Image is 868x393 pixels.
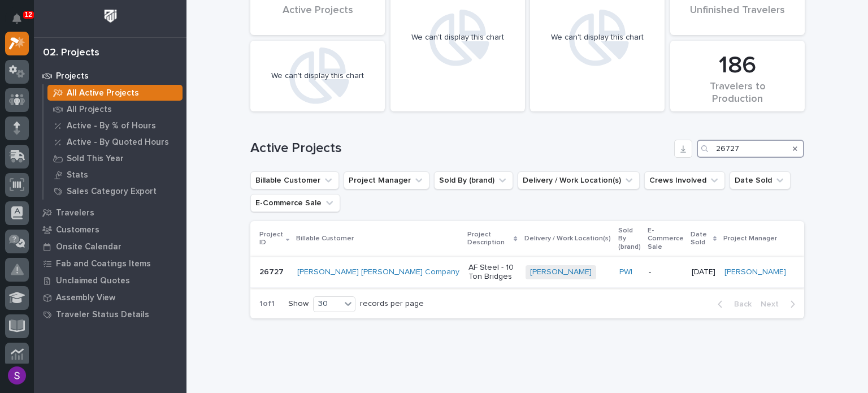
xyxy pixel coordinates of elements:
button: users-avatar [5,364,29,387]
button: Back [709,299,756,309]
div: We can't display this chart [411,33,504,42]
a: Onsite Calendar [34,238,186,255]
p: Show [288,299,309,309]
span: Back [727,299,752,309]
a: All Projects [44,101,186,117]
button: Sold By (brand) [434,171,513,189]
h1: Active Projects [250,140,670,157]
button: E-Commerce Sale [250,194,340,212]
a: [PERSON_NAME] [530,267,592,277]
a: Active - By Quoted Hours [44,134,186,150]
p: records per page [360,299,424,309]
a: Sold This Year [44,150,186,166]
p: Projects [56,71,89,81]
a: Customers [34,221,186,238]
p: Fab and Coatings Items [56,259,151,269]
a: Projects [34,67,186,84]
p: AF Steel - 10 Ton Bridges [468,263,516,282]
p: 12 [25,11,32,19]
a: [PERSON_NAME] [PERSON_NAME] Company [297,267,459,277]
tr: 2672726727 [PERSON_NAME] [PERSON_NAME] Company AF Steel - 10 Ton Bridges[PERSON_NAME] PWI -[DATE]... [250,257,804,287]
button: Crews Involved [644,171,725,189]
p: Active - By % of Hours [67,121,156,131]
div: We can't display this chart [271,71,364,81]
button: Delivery / Work Location(s) [518,171,640,189]
a: All Active Projects [44,85,186,101]
button: Next [756,299,804,309]
p: Date Sold [691,228,710,249]
button: Notifications [5,7,29,31]
p: Unclaimed Quotes [56,276,130,286]
p: Travelers [56,208,94,218]
a: Traveler Status Details [34,306,186,323]
p: Project ID [259,228,283,249]
p: Sold By (brand) [618,224,641,253]
p: 1 of 1 [250,290,284,318]
p: Customers [56,225,99,235]
p: Project Manager [723,232,777,245]
a: Fab and Coatings Items [34,255,186,272]
div: 30 [314,298,341,310]
div: We can't display this chart [551,33,644,42]
p: All Active Projects [67,88,139,98]
a: Assembly View [34,289,186,306]
p: Delivery / Work Location(s) [524,232,611,245]
p: Traveler Status Details [56,310,149,320]
a: Sales Category Export [44,183,186,199]
div: Notifications12 [14,14,29,32]
p: 26727 [259,265,286,277]
p: Stats [67,170,88,180]
div: Unfinished Travelers [689,5,785,28]
img: Workspace Logo [100,6,121,27]
a: PWI [619,267,632,277]
p: Project Description [467,228,511,249]
button: Date Sold [730,171,791,189]
p: Onsite Calendar [56,242,121,252]
a: Stats [44,167,186,183]
div: 02. Projects [43,47,99,59]
p: Active - By Quoted Hours [67,137,169,148]
div: 186 [689,51,785,80]
div: Active Projects [270,5,366,28]
div: Travelers to Production [689,81,785,105]
a: [PERSON_NAME] [724,267,786,277]
p: Sales Category Export [67,187,157,197]
p: E-Commerce Sale [648,224,684,253]
p: - [649,267,683,277]
a: Active - By % of Hours [44,118,186,133]
p: Billable Customer [296,232,354,245]
button: Project Manager [344,171,429,189]
button: Billable Customer [250,171,339,189]
p: Sold This Year [67,154,124,164]
span: Next [761,299,785,309]
p: All Projects [67,105,112,115]
a: Travelers [34,204,186,221]
p: Assembly View [56,293,115,303]
input: Search [697,140,804,158]
a: Unclaimed Quotes [34,272,186,289]
p: [DATE] [692,267,715,277]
